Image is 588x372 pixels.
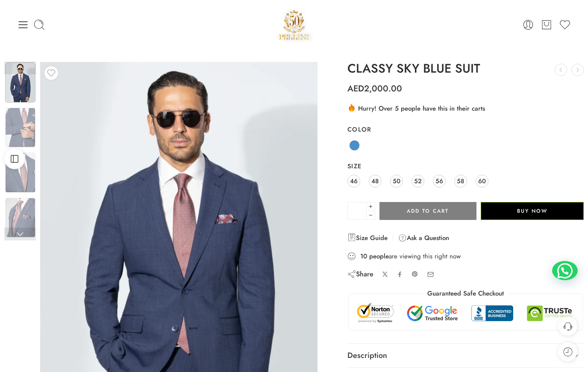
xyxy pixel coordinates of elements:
[476,175,488,187] a: 60
[478,175,486,187] span: 60
[347,125,584,134] label: Color
[541,19,553,31] a: Cart
[5,198,35,238] img: NN-scaled-1.webp
[276,6,312,43] img: Pellini
[398,233,449,243] a: Ask a Question
[276,6,312,43] a: Pellini -
[5,108,35,148] img: NN-scaled-1.webp
[347,202,367,220] input: Product quantity
[347,82,402,95] bdi: 2,000.00
[360,252,367,261] strong: 10
[522,19,534,31] a: Login / Register
[347,62,584,76] h1: CLASSY SKY BLUE SUIT
[379,202,477,220] button: Add to cart
[414,175,422,187] span: 52
[390,175,403,187] a: 50
[412,175,424,187] a: 52
[347,344,584,368] a: Description
[347,162,584,170] label: Size
[559,19,571,31] a: Wishlist
[347,233,388,243] a: Size Guide
[433,175,446,187] a: 56
[347,103,584,113] div: Hurry! Over 5 people have this in their carts
[347,175,360,187] a: 46
[457,175,464,187] span: 58
[5,152,35,193] img: NN-scaled-1.webp
[393,175,400,187] span: 50
[347,252,584,261] div: are viewing this right now
[347,82,364,95] span: AED
[397,271,403,278] a: Share on Facebook
[350,175,358,187] span: 46
[369,252,389,261] strong: people
[481,202,584,220] button: Buy Now
[435,175,443,187] span: 56
[423,289,508,298] legend: Guaranteed Safe Checkout
[382,271,388,278] a: Share on X
[355,302,576,324] img: Trust
[369,175,382,187] a: 48
[427,271,434,278] a: Email to your friends
[412,271,418,278] a: Pin on Pinterest
[371,175,379,187] span: 48
[454,175,467,187] a: 58
[5,62,35,103] img: NN-scaled-1.webp
[347,269,373,279] div: Share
